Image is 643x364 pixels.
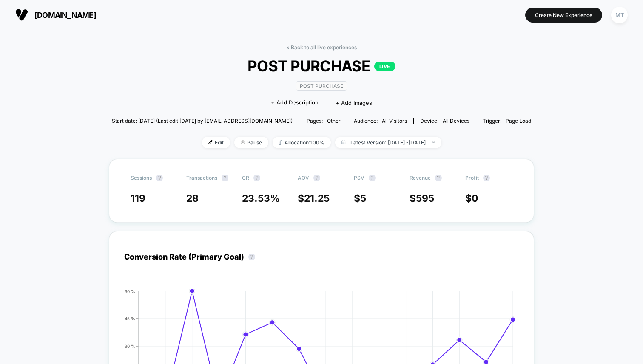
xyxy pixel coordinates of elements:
[125,343,135,348] tspan: 30 %
[242,192,280,204] span: 23.53 %
[242,175,249,181] span: CR
[611,7,628,23] div: MT
[354,192,366,204] span: $
[186,192,199,204] span: 28
[369,175,376,181] button: ?
[202,137,230,148] span: Edit
[13,8,99,22] button: [DOMAIN_NAME]
[248,254,255,260] button: ?
[416,192,434,204] span: 595
[413,118,476,124] span: Device:
[124,252,259,261] div: Conversion Rate (Primary Goal)
[313,175,320,181] button: ?
[483,118,531,124] div: Trigger:
[307,118,341,124] div: Pages:
[506,118,531,124] span: Page Load
[34,11,96,20] span: [DOMAIN_NAME]
[483,175,490,181] button: ?
[156,175,163,181] button: ?
[131,192,145,204] span: 119
[186,175,217,181] span: Transactions
[472,192,478,204] span: 0
[465,192,478,204] span: $
[304,192,330,204] span: 21.25
[410,192,434,204] span: $
[443,118,469,124] span: all devices
[222,175,228,181] button: ?
[279,140,282,145] img: rebalance
[131,175,152,181] span: Sessions
[15,8,28,21] img: Visually logo
[253,175,260,181] button: ?
[208,140,213,144] img: edit
[354,175,364,181] span: PSV
[374,62,395,71] p: LIVE
[286,44,357,51] a: < Back to all live experiences
[296,81,347,91] span: Post Purchase
[271,99,319,107] span: + Add Description
[336,99,372,106] span: + Add Images
[125,288,135,293] tspan: 60 %
[335,137,441,148] span: Latest Version: [DATE] - [DATE]
[298,175,309,181] span: AOV
[234,137,268,148] span: Pause
[341,140,346,144] img: calendar
[273,137,331,148] span: Allocation: 100%
[609,6,630,24] button: MT
[133,57,510,75] span: POST PURCHASE
[125,316,135,321] tspan: 45 %
[354,118,407,124] div: Audience:
[465,175,479,181] span: Profit
[298,192,330,204] span: $
[435,175,442,181] button: ?
[360,192,366,204] span: 5
[241,140,245,144] img: end
[525,8,602,23] button: Create New Experience
[382,118,407,124] span: All Visitors
[327,118,341,124] span: other
[432,141,435,143] img: end
[410,175,431,181] span: Revenue
[112,118,293,124] span: Start date: [DATE] (Last edit [DATE] by [EMAIL_ADDRESS][DOMAIN_NAME])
